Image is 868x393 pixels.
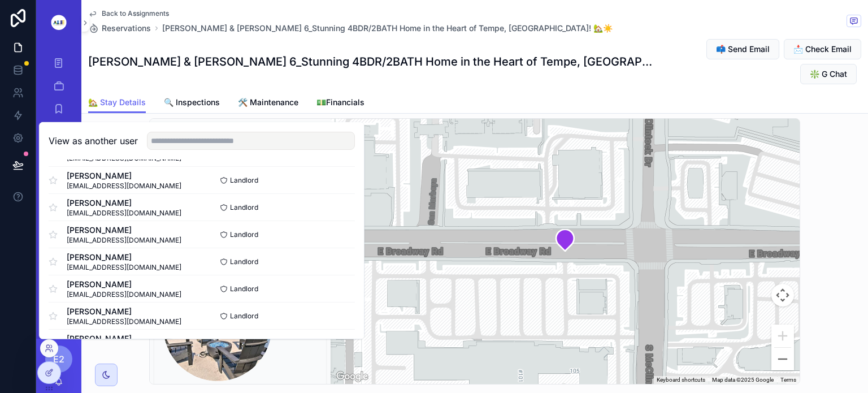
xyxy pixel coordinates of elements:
[771,325,794,347] button: Zoom in
[102,9,169,18] span: Back to Assignments
[780,377,796,383] a: Terms (opens in new tab)
[67,251,181,262] span: [PERSON_NAME]
[657,376,705,384] button: Keyboard shortcuts
[316,97,364,108] span: 💵Financials
[238,92,298,115] a: 🛠️ Maintenance
[67,154,181,163] span: [EMAIL_ADDRESS][DOMAIN_NAME]
[102,23,151,34] span: Reservations
[712,377,774,383] span: Map data ©2025 Google
[333,369,371,384] img: Google
[230,311,258,320] span: Landlord
[67,278,181,290] span: [PERSON_NAME]
[230,230,258,239] span: Landlord
[67,290,181,299] span: [EMAIL_ADDRESS][DOMAIN_NAME]
[67,197,181,208] span: [PERSON_NAME]
[238,97,298,108] span: 🛠️ Maintenance
[706,39,779,59] button: 📫 Send Email
[67,181,181,190] span: [EMAIL_ADDRESS][DOMAIN_NAME]
[67,332,181,344] span: [PERSON_NAME]
[316,92,364,115] a: 💵Financials
[53,352,64,366] span: E2
[800,64,857,84] button: ❇️ G Chat
[164,92,220,115] a: 🔍 Inspections
[88,9,169,18] a: Back to Assignments
[67,224,181,235] span: [PERSON_NAME]
[771,348,794,370] button: Zoom out
[67,317,181,326] span: [EMAIL_ADDRESS][DOMAIN_NAME]
[67,262,181,271] span: [EMAIL_ADDRESS][DOMAIN_NAME]
[230,284,258,293] span: Landlord
[771,284,794,306] button: Map camera controls
[162,23,613,34] a: [PERSON_NAME] & [PERSON_NAME] 6_Stunning 4BDR/2BATH Home in the Heart of Tempe, [GEOGRAPHIC_DATA]...
[88,54,658,70] h1: [PERSON_NAME] & [PERSON_NAME] 6_Stunning 4BDR/2BATH Home in the Heart of Tempe, [GEOGRAPHIC_DATA]...
[230,257,258,266] span: Landlord
[230,338,258,347] span: Landlord
[88,92,146,114] a: 🏡 Stay Details
[230,175,258,184] span: Landlord
[333,369,371,384] a: Open this area in Google Maps (opens a new window)
[88,97,146,108] span: 🏡 Stay Details
[793,44,852,55] span: 📩 Check Email
[67,208,181,217] span: [EMAIL_ADDRESS][DOMAIN_NAME]
[67,305,181,317] span: [PERSON_NAME]
[716,44,770,55] span: 📫 Send Email
[67,170,181,181] span: [PERSON_NAME]
[784,39,861,59] button: 📩 Check Email
[49,134,138,148] h2: View as another user
[43,15,75,31] img: App logo
[67,235,181,244] span: [EMAIL_ADDRESS][DOMAIN_NAME]
[810,68,847,80] span: ❇️ G Chat
[164,97,220,108] span: 🔍 Inspections
[36,45,81,339] div: scrollable content
[230,202,258,211] span: Landlord
[88,23,151,34] a: Reservations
